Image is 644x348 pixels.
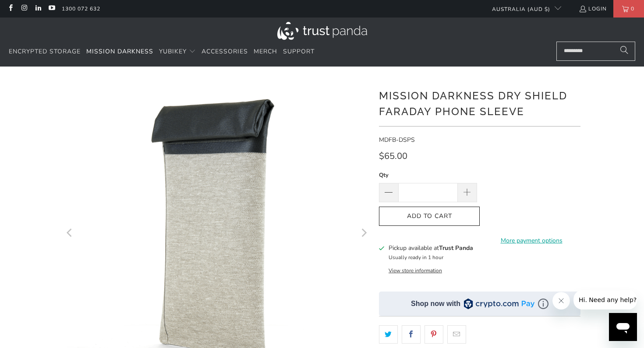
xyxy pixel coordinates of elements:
span: YubiKey [159,47,187,56]
input: Search... [556,42,635,61]
span: Encrypted Storage [9,47,81,56]
a: Share this on Facebook [402,325,421,344]
img: Trust Panda Australia [277,22,367,40]
a: Trust Panda Australia on Facebook [7,5,14,12]
iframe: Button to launch messaging window [609,313,637,341]
button: Search [613,42,635,61]
b: Trust Panda [439,244,473,252]
span: Mission Darkness [86,47,153,56]
iframe: Close message [552,292,570,309]
h3: Pickup available at [389,243,473,253]
a: Mission Darkness [86,42,153,62]
span: Add to Cart [388,213,471,220]
a: Trust Panda Australia on LinkedIn [34,5,42,12]
a: Login [579,4,607,14]
button: View store information [389,267,442,274]
span: Accessories [202,47,248,56]
a: Support [283,42,315,62]
a: 1300 072 632 [62,4,100,14]
span: Support [283,47,315,56]
span: MDFB-DSPS [379,136,415,144]
nav: Translation missing: en.navigation.header.main_nav [9,42,315,62]
a: Share this on Pinterest [425,325,443,344]
h1: Mission Darkness Dry Shield Faraday Phone Sleeve [379,86,580,120]
button: Add to Cart [379,207,480,226]
a: Encrypted Storage [9,42,81,62]
iframe: Message from company [573,290,637,309]
summary: YubiKey [159,42,196,62]
span: $65.00 [379,150,407,162]
a: Trust Panda Australia on YouTube [48,5,55,12]
a: Trust Panda Australia on Instagram [20,5,28,12]
a: More payment options [482,236,580,246]
small: Usually ready in 1 hour [389,254,443,261]
div: Shop now with [411,299,460,309]
span: Merch [254,47,277,56]
a: Merch [254,42,277,62]
a: Accessories [202,42,248,62]
a: Email this to a friend [447,325,466,344]
a: Share this on Twitter [379,325,398,344]
label: Qty [379,170,477,180]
